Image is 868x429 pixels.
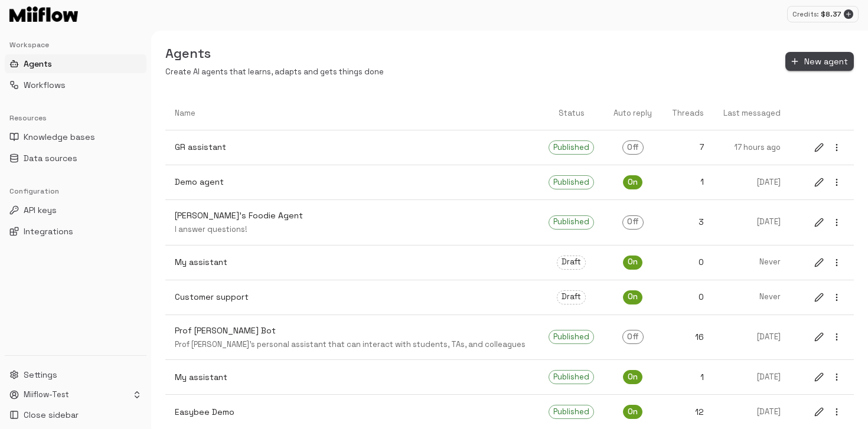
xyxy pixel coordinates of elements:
[5,76,146,94] button: Workflows
[723,292,781,303] p: Never
[829,215,844,230] button: more
[623,217,643,228] span: Off
[811,215,827,230] button: edit
[829,329,844,345] button: more
[549,332,593,343] span: Published
[671,141,704,153] p: 7
[604,395,662,428] a: On
[5,35,146,54] div: Workspace
[5,387,146,403] button: Miiflow-Test
[662,247,713,278] a: 0
[811,175,827,190] button: edit
[713,397,790,427] a: [DATE]
[829,140,844,155] button: more
[165,200,539,245] a: [PERSON_NAME]'s Foodie AgentI answer questions!
[671,291,704,303] p: 0
[713,362,790,392] a: [DATE]
[802,130,854,165] a: editmore
[829,255,844,270] button: more
[165,132,539,163] a: GR assistant
[671,406,704,418] p: 12
[802,320,854,354] a: editmore
[165,247,539,278] a: My assistant
[165,45,384,62] h5: Agents
[165,97,539,130] th: Name
[165,362,539,393] a: My assistant
[811,329,827,345] button: edit
[549,407,593,418] span: Published
[811,140,827,155] button: edit
[624,177,642,188] span: On
[146,31,156,429] button: Toggle Sidebar
[9,6,78,22] img: Logo
[549,372,593,383] span: Published
[792,9,818,19] p: Credits:
[165,397,539,428] a: Easybee Demo
[723,257,781,268] p: Never
[811,290,827,305] button: edit
[5,127,146,146] button: Knowledge bases
[662,281,713,313] a: 0
[671,331,704,343] p: 16
[811,404,827,420] button: edit
[549,217,593,228] span: Published
[723,142,781,153] p: 17 hours ago
[24,79,66,91] span: Workflows
[811,369,827,385] button: edit
[723,332,781,343] p: [DATE]
[539,97,604,130] th: Status
[5,149,146,168] button: Data sources
[5,54,146,73] button: Agents
[829,369,844,385] button: more
[557,292,585,303] span: Draft
[539,281,604,314] a: Draft
[5,365,146,384] button: Settings
[671,371,704,384] p: 1
[175,224,530,235] p: I answer questions!
[5,222,146,241] button: Integrations
[175,371,530,384] p: My assistant
[624,292,642,303] span: On
[662,397,713,428] a: 12
[802,280,854,315] a: editmore
[604,246,662,279] a: On
[623,332,643,343] span: Off
[662,132,713,163] a: 7
[5,182,146,201] div: Configuration
[802,165,854,199] a: editmore
[662,97,713,130] th: Threads
[165,166,539,198] a: Demo agent
[549,142,593,153] span: Published
[175,141,530,153] p: GR assistant
[624,257,642,268] span: On
[713,133,790,163] a: 17 hours ago
[5,405,146,424] button: Close sidebar
[5,109,146,127] div: Resources
[802,205,854,240] a: editmore
[785,52,854,71] button: New agent
[175,291,530,303] p: Customer support
[539,206,604,239] a: Published
[802,245,854,280] a: editmore
[811,255,827,270] button: edit
[723,407,781,418] p: [DATE]
[604,206,662,239] a: Off
[662,362,713,393] a: 1
[24,369,57,381] span: Settings
[24,225,73,237] span: Integrations
[713,207,790,237] a: [DATE]
[175,325,530,337] p: Prof [PERSON_NAME] Bot
[662,207,713,238] a: 3
[671,256,704,268] p: 0
[713,322,790,352] a: [DATE]
[829,290,844,305] button: more
[821,9,841,19] p: $ 8.37
[671,216,704,228] p: 3
[175,339,530,351] p: Prof [PERSON_NAME]'s personal assistant that can interact with students, TAs, and colleagues
[604,361,662,394] a: On
[539,320,604,353] a: Published
[844,9,853,19] button: Add credits
[671,176,704,188] p: 1
[539,166,604,199] a: Published
[604,320,662,353] a: Off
